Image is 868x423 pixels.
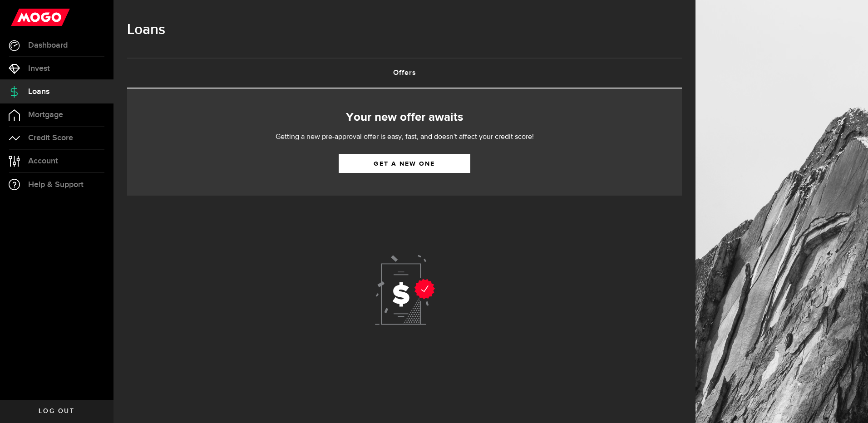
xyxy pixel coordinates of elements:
[339,154,470,173] a: Get a new one
[248,132,561,143] p: Getting a new pre-approval offer is easy, fast, and doesn't affect your credit score!
[28,134,73,142] span: Credit Score
[830,385,868,423] iframe: LiveChat chat widget
[28,64,50,73] span: Invest
[28,41,68,49] span: Dashboard
[28,181,84,189] span: Help & Support
[127,18,682,42] h1: Loans
[39,408,74,414] span: Log out
[28,157,58,165] span: Account
[127,58,682,89] ul: Tabs Navigation
[28,88,49,96] span: Loans
[127,59,682,88] a: Offers
[141,108,668,127] h2: Your new offer awaits
[28,111,63,119] span: Mortgage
